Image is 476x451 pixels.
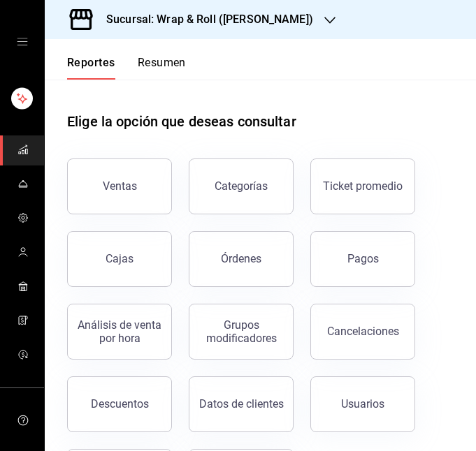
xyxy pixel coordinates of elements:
[310,158,415,214] button: Ticket promedio
[347,252,379,265] div: Pagos
[323,179,403,193] div: Ticket promedio
[198,318,284,345] div: Grupos modificadores
[215,179,268,193] div: Categorías
[67,158,172,214] button: Ventas
[310,376,415,432] button: Usuarios
[327,325,399,338] div: Cancelaciones
[138,56,186,80] button: Resumen
[189,376,294,432] button: Datos de clientes
[106,251,134,267] div: Cajas
[76,318,163,345] div: Análisis de venta por hora
[310,231,415,287] button: Pagos
[199,397,284,411] div: Datos de clientes
[310,304,415,360] button: Cancelaciones
[91,397,149,411] div: Descuentos
[67,56,186,80] div: navigation tabs
[95,11,313,28] h3: Sucursal: Wrap & Roll ([PERSON_NAME])
[67,111,296,132] h1: Elige la opción que deseas consultar
[17,36,28,47] button: open drawer
[103,179,137,193] div: Ventas
[189,304,294,360] button: Grupos modificadores
[67,304,172,360] button: Análisis de venta por hora
[67,231,172,287] a: Cajas
[341,397,384,411] div: Usuarios
[189,231,294,287] button: Órdenes
[67,56,115,80] button: Reportes
[189,158,294,214] button: Categorías
[221,252,261,265] div: Órdenes
[67,376,172,432] button: Descuentos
